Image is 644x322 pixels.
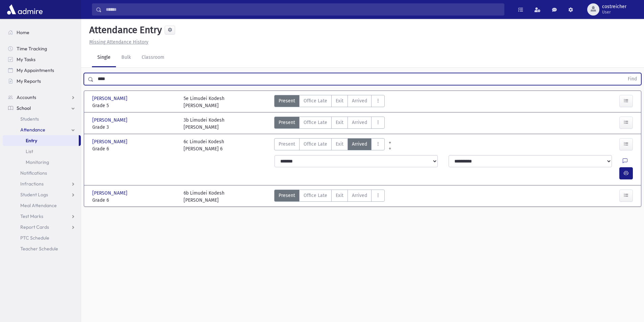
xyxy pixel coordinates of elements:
span: Office Late [304,119,327,126]
a: Students [3,114,81,124]
div: AttTypes [274,95,385,109]
div: 3b Limudei Kodesh [PERSON_NAME] [184,117,224,131]
div: 6b Limudei Kodesh [PERSON_NAME] [184,190,224,204]
span: [PERSON_NAME] [92,95,129,102]
a: Meal Attendance [3,200,81,211]
div: AttTypes [274,138,385,152]
span: [PERSON_NAME] [92,138,129,145]
span: Report Cards [20,224,49,230]
a: Entry [3,135,79,146]
a: Notifications [3,168,81,178]
span: Office Late [304,192,327,199]
span: Exit [336,141,343,148]
span: My Reports [17,78,41,84]
span: Present [279,97,295,104]
span: Meal Attendance [20,202,57,208]
a: Infractions [3,178,81,189]
span: Office Late [304,97,327,104]
span: User [602,9,626,15]
img: AdmirePro [5,3,44,16]
u: Missing Attendance History [89,39,148,45]
span: Arrived [352,97,367,104]
span: Office Late [304,141,327,148]
a: Student Logs [3,189,81,200]
span: Infractions [20,181,44,187]
a: PTC Schedule [3,232,81,243]
a: Report Cards [3,222,81,232]
div: 5e Limudei Kodesh [PERSON_NAME] [184,95,224,109]
a: Home [3,27,81,38]
span: My Tasks [17,56,35,63]
span: Test Marks [20,213,43,219]
span: School [17,105,31,111]
span: Attendance [20,127,45,133]
a: Accounts [3,92,81,103]
span: Present [279,119,295,126]
span: Arrived [352,141,367,148]
a: Monitoring [3,157,81,168]
span: Teacher Schedule [20,246,58,252]
span: [PERSON_NAME] [92,117,129,124]
span: Exit [336,119,343,126]
div: AttTypes [274,190,385,204]
a: My Appointments [3,65,81,76]
a: Classroom [136,48,170,67]
a: List [3,146,81,157]
h5: Attendance Entry [87,24,162,36]
span: Accounts [17,94,36,100]
span: Entry [26,138,37,144]
span: Grade 6 [92,197,177,204]
span: Present [279,192,295,199]
a: My Reports [3,76,81,86]
a: Teacher Schedule [3,243,81,254]
span: Grade 3 [92,124,177,131]
span: Arrived [352,192,367,199]
span: Time Tracking [17,46,47,52]
span: PTC Schedule [20,235,49,241]
span: Students [20,116,39,122]
span: Monitoring [26,159,49,165]
span: My Appointments [17,67,54,73]
a: Test Marks [3,211,81,222]
span: Exit [336,97,343,104]
span: Grade 5 [92,102,177,109]
span: Home [17,29,29,35]
a: My Tasks [3,54,81,65]
span: Exit [336,192,343,199]
span: costreicher [602,4,626,9]
span: Grade 6 [92,145,177,152]
a: School [3,103,81,114]
span: List [26,148,33,154]
a: Bulk [116,48,136,67]
div: 6c Limudei Kodesh [PERSON_NAME] 6 [184,138,224,152]
span: [PERSON_NAME] [92,190,129,197]
a: Single [92,48,116,67]
span: Arrived [352,119,367,126]
div: AttTypes [274,117,385,131]
a: Missing Attendance History [87,39,148,45]
a: Time Tracking [3,43,81,54]
span: Student Logs [20,192,48,198]
button: Find [624,73,641,85]
a: Attendance [3,124,81,135]
span: Notifications [20,170,47,176]
input: Search [102,3,504,16]
span: Present [279,141,295,148]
